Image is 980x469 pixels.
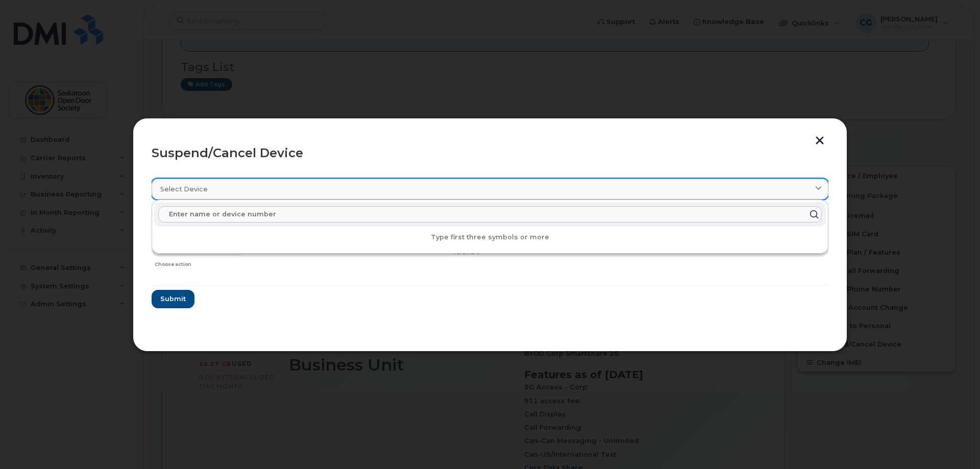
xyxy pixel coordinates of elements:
[152,179,828,200] a: Select device
[152,147,828,159] div: Suspend/Cancel Device
[160,184,208,194] span: Select device
[152,290,194,308] button: Submit
[160,294,186,304] span: Submit
[158,206,822,223] input: Enter name or device number
[154,233,826,241] p: Type first three symbols or more
[155,256,241,268] div: Choose action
